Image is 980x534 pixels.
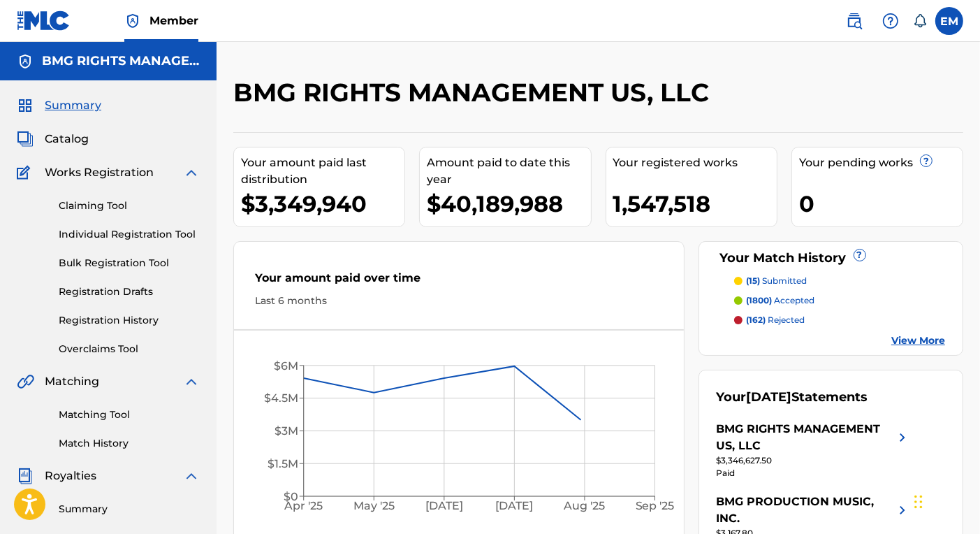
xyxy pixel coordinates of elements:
[274,359,298,373] tspan: $6M
[284,490,298,503] tspan: $0
[613,188,777,219] div: 1,547,518
[891,333,945,348] a: View More
[255,270,663,294] div: Your amount paid over time
[17,164,35,181] img: Works Registration
[45,97,101,114] span: Summary
[799,154,963,171] div: Your pending works
[425,500,463,513] tspan: [DATE]
[734,294,945,307] a: (1800) accepted
[59,199,200,213] a: Claiming Tool
[183,164,200,181] img: expand
[233,77,716,108] h2: BMG RIGHTS MANAGEMENT US, LLC
[747,275,761,286] span: (15)
[264,392,298,405] tspan: $4.5M
[747,275,807,287] p: submitted
[17,53,34,70] img: Accounts
[59,284,200,299] a: Registration Drafts
[894,421,911,454] img: right chevron icon
[935,7,963,35] div: User Menu
[496,500,534,513] tspan: [DATE]
[17,97,101,114] a: SummarySummary
[124,13,141,29] img: Top Rightsholder
[914,481,923,523] div: Drag
[747,314,805,326] p: rejected
[275,424,298,438] tspan: $3M
[799,188,963,219] div: 0
[846,13,863,29] img: search
[427,154,590,188] div: Amount paid to date this year
[17,10,71,31] img: MLC Logo
[877,7,905,35] div: Help
[910,467,980,534] iframe: Chat Widget
[613,154,777,171] div: Your registered works
[353,500,395,513] tspan: May '25
[840,7,868,35] a: Public Search
[59,313,200,328] a: Registration History
[241,154,404,188] div: Your amount paid last distribution
[882,13,899,29] img: help
[17,97,34,114] img: Summary
[45,131,89,147] span: Catalog
[45,373,99,390] span: Matching
[45,164,154,181] span: Works Registration
[734,314,945,326] a: (162) rejected
[636,500,675,513] tspan: Sep '25
[17,131,34,147] img: Catalog
[42,53,200,69] h5: BMG RIGHTS MANAGEMENT US, LLC
[149,13,198,29] span: Member
[17,373,34,390] img: Matching
[59,342,200,356] a: Overclaims Tool
[747,294,815,307] p: accepted
[913,14,927,28] div: Notifications
[183,468,200,484] img: expand
[921,155,932,166] span: ?
[59,256,200,270] a: Bulk Registration Tool
[747,315,766,325] span: (162)
[717,493,894,527] div: BMG PRODUCTION MUSIC, INC.
[734,275,945,287] a: (15) submitted
[17,131,89,147] a: CatalogCatalog
[717,454,911,467] div: $3,346,627.50
[183,373,200,390] img: expand
[717,421,894,454] div: BMG RIGHTS MANAGEMENT US, LLC
[894,493,911,527] img: right chevron icon
[255,294,663,308] div: Last 6 months
[241,188,404,219] div: $3,349,940
[717,421,911,479] a: BMG RIGHTS MANAGEMENT US, LLCright chevron icon$3,346,627.50Paid
[59,436,200,451] a: Match History
[45,468,96,484] span: Royalties
[284,500,323,513] tspan: Apr '25
[59,407,200,422] a: Matching Tool
[564,500,606,513] tspan: Aug '25
[17,468,34,484] img: Royalties
[427,188,590,219] div: $40,189,988
[59,502,200,517] a: Summary
[717,467,911,479] div: Paid
[854,250,865,261] span: ?
[717,388,868,407] div: Your Statements
[268,457,298,470] tspan: $1.5M
[747,295,773,305] span: (1800)
[59,227,200,242] a: Individual Registration Tool
[717,249,945,268] div: Your Match History
[747,389,792,405] span: [DATE]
